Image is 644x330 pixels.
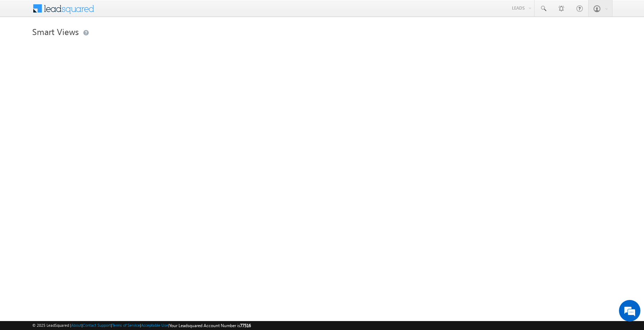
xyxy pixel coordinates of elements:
a: Contact Support [83,323,111,327]
a: Acceptable Use [141,323,168,327]
span: © 2025 LeadSquared | | | | | [32,322,251,329]
span: 77516 [240,323,251,328]
a: About [71,323,82,327]
span: Smart Views [32,26,79,37]
span: Your Leadsquared Account Number is [169,323,251,328]
a: Terms of Service [112,323,140,327]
